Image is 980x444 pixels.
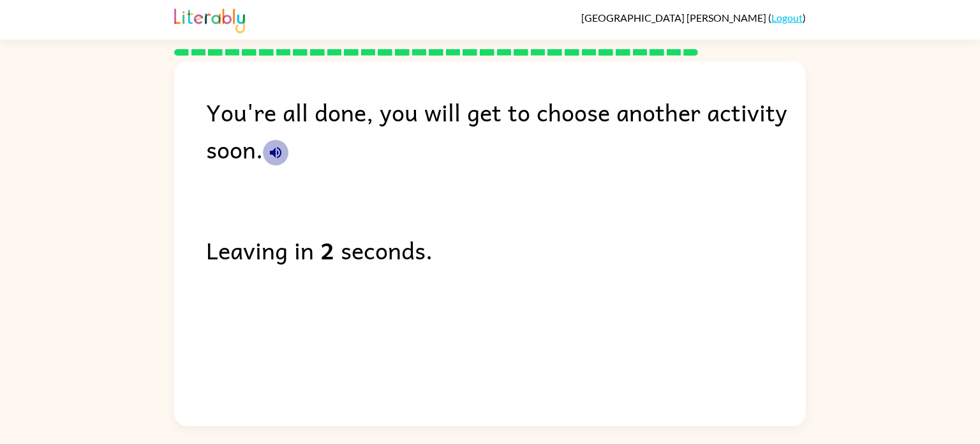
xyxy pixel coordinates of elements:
[320,231,334,268] b: 2
[206,231,806,268] div: Leaving in seconds.
[771,11,803,24] a: Logout
[174,5,245,33] img: Literably
[581,11,768,24] span: [GEOGRAPHIC_DATA] [PERSON_NAME]
[581,11,806,24] div: ( )
[206,93,806,167] div: You're all done, you will get to choose another activity soon.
